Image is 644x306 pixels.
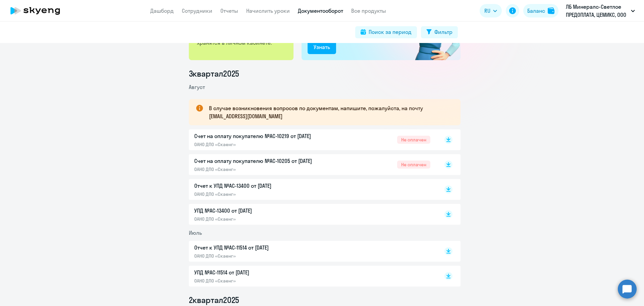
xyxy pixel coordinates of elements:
[566,3,628,19] p: ЛБ Минералс-Светлое ПРЕДОПЛАТА, ЦЕМИКС, ООО
[194,253,335,259] p: ОАНО ДПО «Скаенг»
[246,7,290,14] a: Начислить уроки
[397,136,430,144] span: Не оплачен
[189,229,202,236] span: Июль
[434,28,452,36] div: Фильтр
[182,7,212,14] a: Сотрудники
[484,7,490,15] span: RU
[194,157,430,172] a: Счет на оплату покупателю №AC-10205 от [DATE]ОАНО ДПО «Скаенг»Не оплачен
[194,244,335,252] p: Отчет к УПД №AC-11514 от [DATE]
[480,4,502,17] button: RU
[194,157,335,165] p: Счет на оплату покупателю №AC-10205 от [DATE]
[189,295,461,305] li: 2 квартал 2025
[562,3,638,19] button: ЛБ Минералс-Светлое ПРЕДОПЛАТА, ЦЕМИКС, ООО
[421,26,458,38] button: Фильтр
[548,7,554,14] img: balance
[308,41,336,54] button: Узнать
[194,132,430,147] a: Счет на оплату покупателю №AC-10219 от [DATE]ОАНО ДПО «Скаенг»Не оплачен
[397,161,430,169] span: Не оплачен
[194,216,335,222] p: ОАНО ДПО «Скаенг»
[369,28,412,36] div: Поиск за период
[194,141,335,147] p: ОАНО ДПО «Скаенг»
[298,7,343,14] a: Документооборот
[355,26,417,38] button: Поиск за период
[194,182,430,197] a: Отчет к УПД №AC-13400 от [DATE]ОАНО ДПО «Скаенг»
[189,84,205,90] span: Август
[220,7,238,14] a: Отчеты
[194,207,335,215] p: УПД №AC-13400 от [DATE]
[523,4,558,17] button: Балансbalance
[189,68,461,79] li: 3 квартал 2025
[194,132,335,140] p: Счет на оплату покупателю №AC-10219 от [DATE]
[194,207,430,222] a: УПД №AC-13400 от [DATE]ОАНО ДПО «Скаенг»
[314,43,330,51] div: Узнать
[194,191,335,197] p: ОАНО ДПО «Скаенг»
[527,7,545,15] div: Баланс
[194,268,430,284] a: УПД №AC-11514 от [DATE]ОАНО ДПО «Скаенг»
[194,244,430,259] a: Отчет к УПД №AC-11514 от [DATE]ОАНО ДПО «Скаенг»
[194,166,335,172] p: ОАНО ДПО «Скаенг»
[150,7,174,14] a: Дашборд
[209,104,448,120] p: В случае возникновения вопросов по документам, напишите, пожалуйста, на почту [EMAIL_ADDRESS][DOM...
[351,7,386,14] a: Все продукты
[194,278,335,284] p: ОАНО ДПО «Скаенг»
[194,268,335,276] p: УПД №AC-11514 от [DATE]
[194,182,335,190] p: Отчет к УПД №AC-13400 от [DATE]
